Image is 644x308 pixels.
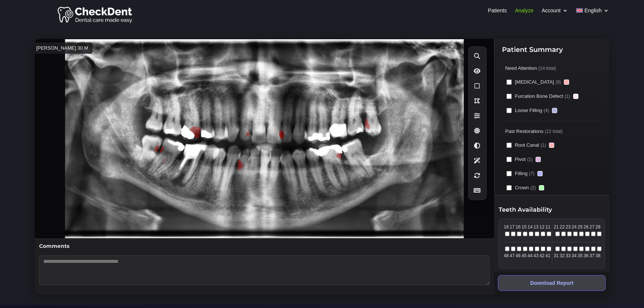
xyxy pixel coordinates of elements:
[560,252,564,259] span: 32
[509,252,514,259] span: 47
[533,252,538,259] span: 43
[545,224,550,230] span: 11
[590,252,594,259] span: 37
[533,224,538,230] span: 13
[506,185,512,190] input: Crown(2)
[566,224,570,230] span: 23
[503,252,508,259] span: 48
[506,171,512,176] input: Filling(7)
[515,224,520,230] span: 16
[515,8,534,16] a: Analyze
[590,224,594,230] span: 27
[488,8,507,16] a: Patients
[539,65,556,72] span: (14 total)
[545,252,550,259] span: 41
[36,45,88,52] p: [PERSON_NAME] 30 M
[529,170,534,177] span: (7)
[530,184,536,191] span: (2)
[498,275,605,291] button: Download Report
[541,142,546,149] span: (1)
[527,224,532,230] span: 14
[502,139,602,151] label: Root Canal
[596,224,600,230] span: 28
[521,252,526,259] span: 45
[515,252,520,259] span: 46
[578,252,582,259] span: 35
[545,128,562,135] span: (12 total)
[584,224,588,230] span: 26
[506,80,512,85] input: [MEDICAL_DATA](9)
[502,63,602,74] label: Need Attention
[506,143,512,148] input: Root Canal(1)
[506,108,512,113] input: Loose Filling(4)
[539,252,544,259] span: 42
[57,5,134,24] img: Checkdent Logo
[555,79,561,85] span: (9)
[509,224,514,230] span: 17
[578,224,582,230] span: 25
[39,243,490,252] h4: Comments
[502,153,602,165] label: Pivot
[502,168,602,180] label: Filling
[584,252,588,259] span: 36
[506,94,512,99] input: Furcation Bone Defect(1)
[521,224,526,230] span: 15
[584,8,602,13] span: English
[565,93,570,100] span: (1)
[554,224,558,230] span: 21
[576,8,609,16] a: English
[502,126,602,137] label: Past Restorations
[502,182,602,194] label: Crown
[542,8,568,16] a: Account
[560,224,564,230] span: 22
[572,224,576,230] span: 24
[502,46,602,57] h3: Patient Summary
[572,252,576,259] span: 34
[527,156,533,163] span: (1)
[499,207,604,215] h3: Teeth Availability
[502,90,602,102] label: Furcation Bone Defect
[539,224,544,230] span: 12
[566,252,570,259] span: 33
[503,224,508,230] span: 18
[502,76,602,88] label: [MEDICAL_DATA]
[506,157,512,162] input: Pivot(1)
[554,252,558,259] span: 31
[543,107,549,114] span: (4)
[502,105,602,116] label: Loose Filling
[596,252,600,259] span: 38
[527,252,532,259] span: 44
